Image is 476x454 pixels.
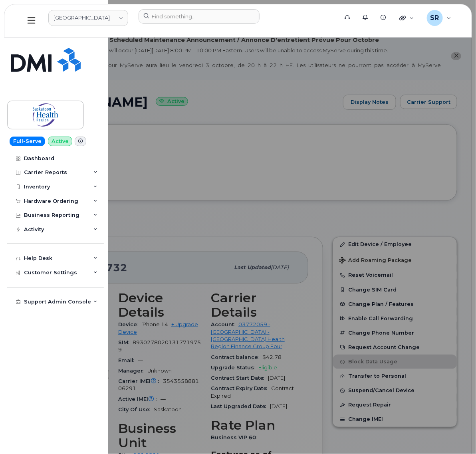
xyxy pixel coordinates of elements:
[15,103,76,127] img: Saskatoon Health Region
[11,48,81,72] img: Simplex My-Serve
[24,226,44,233] div: Activity
[10,137,45,146] a: Full-Serve
[24,198,78,204] div: Hardware Ordering
[7,151,104,166] a: Dashboard
[24,212,79,218] div: Business Reporting
[24,184,50,190] div: Inventory
[48,137,72,146] a: Active
[7,101,84,129] a: Saskatoon Health Region
[24,155,54,162] div: Dashboard
[24,270,77,276] span: Customer Settings
[24,299,91,305] div: Support Admin Console
[24,169,67,176] div: Carrier Reports
[24,255,52,262] div: Help Desk
[441,419,470,448] iframe: Messenger Launcher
